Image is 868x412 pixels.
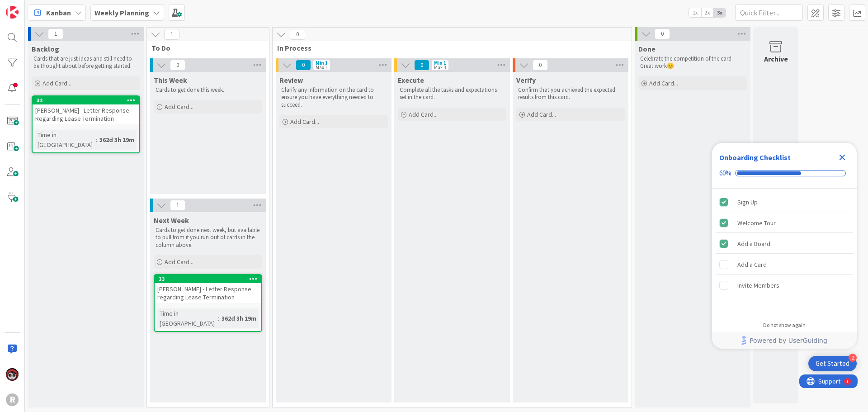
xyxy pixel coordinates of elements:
img: JS [6,368,19,381]
div: Max 3 [434,65,446,70]
span: Execute [398,76,424,85]
span: 😊 [667,62,674,70]
span: Support [19,1,41,12]
div: Invite Members is incomplete. [716,275,853,295]
div: Min 1 [434,61,446,65]
span: Add Card... [42,79,71,87]
div: Time in [GEOGRAPHIC_DATA] [157,308,218,328]
span: Verify [516,76,536,85]
div: Sign Up is complete. [716,192,853,212]
span: This Week [154,76,187,85]
span: 0 [170,60,185,71]
div: Archive [764,53,788,64]
div: 362d 3h 19m [219,313,259,323]
p: Cards that are just ideas and still need to be thought about before getting started. [33,55,138,70]
div: Get Started [816,359,849,368]
span: 1x [689,8,701,17]
span: 0 [414,60,429,71]
span: Add Card... [409,110,438,118]
input: Quick Filter... [735,5,803,21]
p: Cards to get done next week, but available to pull from if you run out of cards in the column above. [156,227,260,249]
div: Welcome Tour [737,218,776,228]
span: 0 [290,29,305,40]
span: 0 [655,28,670,39]
div: 33[PERSON_NAME] - Letter Response regarding Lease Termination [155,275,261,303]
div: 32 [37,97,139,104]
div: Open Get Started checklist, remaining modules: 2 [808,356,857,371]
div: Checklist progress: 60% [719,169,849,177]
span: Next Week [154,216,189,225]
div: Welcome Tour is complete. [716,213,853,233]
p: Clarify any information on the card to ensure you have everything needed to succeed. [281,86,386,109]
span: Backlog [32,44,59,53]
div: Max 1 [316,65,327,70]
div: 362d 3h 19m [97,135,137,145]
div: Add a Card is incomplete. [716,255,853,275]
div: Min 1 [316,61,328,65]
div: 33 [155,275,261,283]
b: Weekly Planning [94,8,149,17]
span: 1 [170,200,185,211]
span: : [218,313,219,323]
img: Visit kanbanzone.com [6,6,19,19]
p: Celebrate the competition of the card. Great work [640,55,745,70]
div: R [6,393,19,406]
span: Powered by UserGuiding [750,335,827,346]
div: Do not show again [763,322,806,329]
p: Confirm that you achieved the expected results from this card. [518,86,623,101]
div: Add a Card [737,259,767,270]
div: Checklist Container [712,143,857,349]
div: Invite Members [737,280,779,291]
span: 0 [533,60,548,71]
span: In Process [277,43,620,52]
div: Time in [GEOGRAPHIC_DATA] [35,130,96,150]
div: Add a Board is complete. [716,234,853,254]
span: Add Card... [649,79,678,87]
span: Add Card... [290,118,319,126]
span: : [96,135,97,145]
span: 3x [713,8,726,17]
div: Onboarding Checklist [719,152,791,163]
div: 1 [47,4,49,11]
a: Powered by UserGuiding [717,332,852,349]
span: 2x [701,8,713,17]
div: 33 [159,276,261,282]
div: Add a Board [737,238,770,249]
div: 60% [719,169,731,177]
span: 1 [48,28,63,39]
span: 1 [164,29,179,40]
div: 32[PERSON_NAME] - Letter Response Regarding Lease Termination [33,96,139,124]
p: Complete all the tasks and expectations set in the card. [400,86,505,101]
div: [PERSON_NAME] - Letter Response Regarding Lease Termination [33,104,139,124]
span: Review [279,76,303,85]
span: Add Card... [165,103,193,111]
div: 2 [849,354,857,362]
p: Cards to get done this week. [156,86,260,94]
div: Close Checklist [835,150,849,165]
div: Checklist items [712,189,857,316]
div: Footer [712,332,857,349]
div: Sign Up [737,197,758,208]
div: 32 [33,96,139,104]
span: 0 [296,60,311,71]
div: [PERSON_NAME] - Letter Response regarding Lease Termination [155,283,261,303]
span: Done [638,44,656,53]
span: Add Card... [165,258,193,266]
span: To Do [151,43,258,52]
span: Add Card... [527,110,556,118]
span: Kanban [46,7,71,18]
